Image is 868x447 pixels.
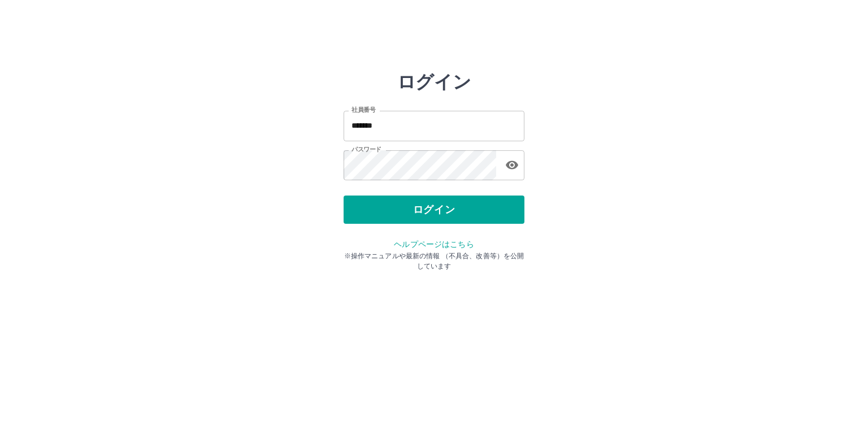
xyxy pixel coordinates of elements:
h2: ログイン [397,71,471,93]
p: ※操作マニュアルや最新の情報 （不具合、改善等）を公開しています [344,251,524,271]
button: ログイン [344,196,524,224]
label: パスワード [351,145,381,154]
a: ヘルプページはこちら [394,240,474,249]
label: 社員番号 [351,106,375,114]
